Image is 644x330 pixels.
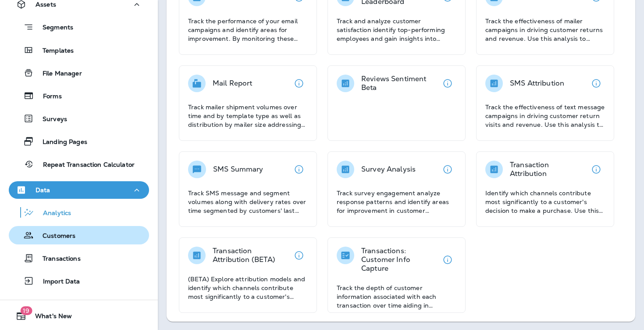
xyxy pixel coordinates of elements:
[9,203,149,222] button: Analytics
[9,307,149,325] button: 19What's New
[34,47,74,55] p: Templates
[485,189,605,215] p: Identify which channels contribute most significantly to a customer's decision to make a purchase...
[9,18,149,36] button: Segments
[510,161,587,178] p: Transaction Attribution
[34,209,71,218] p: Analytics
[9,41,149,59] button: Templates
[9,155,149,173] button: Repeat Transaction Calculator
[34,138,87,147] p: Landing Pages
[9,86,149,105] button: Forms
[188,103,308,129] p: Track mailer shipment volumes over time and by template type as well as distribution by mailer si...
[34,70,82,78] p: File Manager
[485,103,605,129] p: Track the effectiveness of text message campaigns in driving customer return visits and revenue. ...
[337,189,456,215] p: Track survey engagement analyze response patterns and identify areas for improvement in customer ...
[290,161,308,178] button: View details
[587,161,605,178] button: View details
[34,115,67,124] p: Surveys
[9,64,149,82] button: File Manager
[587,75,605,92] button: View details
[361,247,439,273] p: Transactions: Customer Info Capture
[439,161,456,178] button: View details
[485,17,605,43] p: Track the effectiveness of mailer campaigns in driving customer returns and revenue. Use this ana...
[9,249,149,267] button: Transactions
[20,306,32,315] span: 19
[337,283,456,310] p: Track the depth of customer information associated with each transaction over time aiding in asse...
[188,275,308,301] p: (BETA) Explore attribution models and identify which channels contribute most significantly to a ...
[188,17,308,43] p: Track the performance of your email campaigns and identify areas for improvement. By monitoring t...
[213,79,253,88] p: Mail Report
[9,109,149,128] button: Surveys
[213,165,263,174] p: SMS Summary
[290,247,308,264] button: View details
[34,255,81,263] p: Transactions
[34,161,135,169] p: Repeat Transaction Calculator
[439,251,456,269] button: View details
[361,75,439,92] p: Reviews Sentiment Beta
[36,1,56,8] p: Assets
[9,181,149,199] button: Data
[337,17,456,43] p: Track and analyze customer satisfaction identify top-performing employees and gain insights into ...
[9,226,149,244] button: Customers
[34,93,62,101] p: Forms
[188,189,308,215] p: Track SMS message and segment volumes along with delivery rates over time segmented by customers'...
[36,187,50,194] p: Data
[34,278,80,286] p: Import Data
[213,247,290,264] p: Transaction Attribution (BETA)
[439,75,456,92] button: View details
[9,272,149,290] button: Import Data
[290,75,308,92] button: View details
[510,79,564,88] p: SMS Attribution
[361,165,416,174] p: Survey Analysis
[34,24,73,32] p: Segments
[26,312,72,323] span: What's New
[9,132,149,151] button: Landing Pages
[34,232,75,240] p: Customers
